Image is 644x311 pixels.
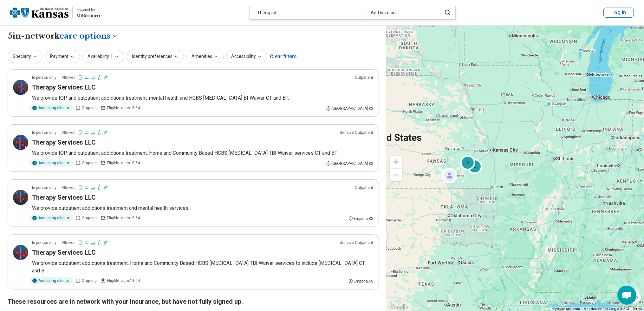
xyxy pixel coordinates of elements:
div: [GEOGRAPHIC_DATA] , KS [326,161,374,166]
h1: 5 in-network [8,31,118,41]
div: Open chat [617,286,636,305]
span: Ongoing [82,278,97,283]
h3: Therapy Services LLC [32,193,96,202]
h3: Therapy Services LLC [32,248,96,257]
p: We provide IOP and outpatient addictions treatment, mental health and HCBS [MEDICAL_DATA] BI Waiv... [32,94,374,102]
p: In-person only [32,240,56,246]
p: We provide outpatient addictions treatment and mental health services. [32,204,374,212]
button: Payment [45,50,80,63]
span: Eligible: ages 18-64 [107,278,140,283]
div: Therapist [250,6,363,19]
button: Amenities [186,50,224,63]
button: Log In [603,8,634,18]
p: We provide IOP and outpatient addictions treatment, Home and Community Based HCBS [MEDICAL_DATA] ... [32,149,374,157]
div: Clear filters [270,49,297,64]
p: We provide outpatient addictions treatment, Home and Community Based HCBS [MEDICAL_DATA] TBI Waiv... [32,259,374,275]
div: Accepting clients [29,277,73,284]
div: [GEOGRAPHIC_DATA] , KS [326,106,374,111]
div: powered by [76,7,101,13]
button: Accessibility [226,50,267,63]
span: Ongoing [82,105,97,111]
p: Intensive Outpatient [338,130,374,135]
div: 2 [467,159,482,174]
div: Accepting clients [29,215,73,221]
button: Availability1 [82,50,124,63]
div: Accepting clients [29,104,73,111]
span: Ongoing [82,215,97,221]
button: Zoom out [390,169,402,181]
div: Add location [363,6,438,19]
span: Map data ©2025 Google, INEGI [584,307,629,311]
p: In-person only [32,75,56,80]
h2: These resources are in network with your insurance, but have not fully signed up. [8,297,379,306]
span: Eligible: ages 18-64 [107,215,140,221]
span: Eligible: ages 18-64 [107,160,140,166]
span: Allowed: [62,240,76,246]
a: Terms (opens in new tab) [633,307,642,311]
button: Identity preferences [127,50,184,63]
img: Blue Cross Blue Shield Kansas [10,5,68,20]
button: Zoom in [390,156,402,168]
span: Allowed: [62,75,76,80]
div: Accepting clients [29,159,73,166]
p: In-person only [32,130,56,135]
a: Blue Cross Blue Shield Kansaspowered by [10,5,101,20]
span: Ongoing [82,160,97,166]
div: Emporia , KS [348,278,374,284]
button: Specialty [8,50,42,63]
h3: Therapy Services LLC [32,83,96,92]
span: 1 [110,53,113,60]
p: In-person only [32,185,56,190]
p: Outpatient [355,185,374,190]
div: Emporia , KS [348,216,374,221]
span: Eligible: ages 18-64 [107,105,140,111]
button: Care options [60,31,118,41]
span: Allowed: [62,130,76,135]
h3: Therapy Services LLC [32,138,96,147]
p: Intensive Outpatient [338,240,374,246]
span: care options [60,31,110,41]
span: Allowed: [62,185,76,190]
p: Outpatient [355,75,374,80]
div: 2 [460,155,475,170]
